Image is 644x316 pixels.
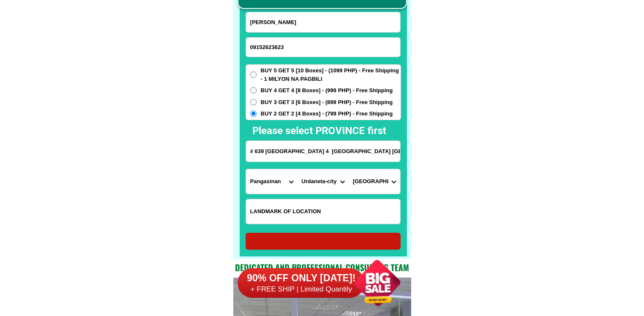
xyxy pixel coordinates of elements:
[246,38,400,57] input: Input phone_number
[261,98,393,107] span: BUY 3 GET 3 [6 Boxes] - (899 PHP) - Free Shipping
[246,12,400,32] input: Input full_name
[250,110,257,117] input: BUY 2 GET 2 [4 Boxes] - (799 PHP) - Free Shipping
[297,169,348,194] select: Select district
[238,272,365,285] h6: 90% OFF ONLY [DATE]!
[250,87,257,93] input: BUY 4 GET 4 [8 Boxes] - (999 PHP) - Free Shipping
[252,123,478,138] h2: Please select PROVINCE first
[250,99,257,105] input: BUY 3 GET 3 [6 Boxes] - (899 PHP) - Free Shipping
[233,261,411,274] h2: Dedicated and professional consulting team
[250,71,257,78] input: BUY 5 GET 5 [10 Boxes] - (1099 PHP) - Free Shipping - 1 MILYON NA PAGBILI
[261,110,393,118] span: BUY 2 GET 2 [4 Boxes] - (799 PHP) - Free Shipping
[246,169,297,194] select: Select province
[246,141,400,162] input: Input address
[238,285,365,294] h6: + FREE SHIP | Limited Quantily
[246,199,400,224] input: Input LANDMARKOFLOCATION
[261,86,393,95] span: BUY 4 GET 4 [8 Boxes] - (999 PHP) - Free Shipping
[261,66,401,83] span: BUY 5 GET 5 [10 Boxes] - (1099 PHP) - Free Shipping - 1 MILYON NA PAGBILI
[348,169,400,194] select: Select commune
